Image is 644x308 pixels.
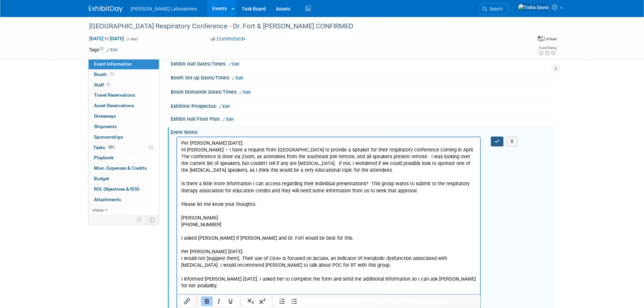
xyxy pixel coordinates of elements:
a: Edit [106,48,118,52]
span: Attachments [94,197,121,202]
span: to [103,36,110,41]
a: Misc. Expenses & Credits [89,163,159,173]
button: Insert/edit link [181,297,193,306]
a: Playbook [89,153,159,163]
span: ROI, Objectives & ROO [94,186,139,192]
a: Staff1 [89,80,159,90]
div: Exhibit Hall Floor Plan: [171,114,555,123]
td: Toggle Event Tabs [145,215,159,224]
span: Misc. Expenses & Credits [94,165,147,171]
button: Numbered list [277,297,288,306]
span: [DATE] [DATE] [89,35,124,42]
a: ROI, Objectives & ROO [89,184,159,194]
a: Edit [232,76,243,80]
div: Virtual [546,37,557,42]
span: Travel Reservations [94,92,135,98]
span: Shipments [94,124,117,129]
a: more [89,205,159,215]
img: Tisha Davis [518,4,549,11]
div: Event Notes: [171,127,555,136]
button: Bullet list [288,297,300,306]
img: ExhibitDay [89,6,123,13]
span: Budget [94,176,109,181]
span: Tasks [93,145,116,150]
div: Exhibitor Prospectus: [171,101,555,110]
a: Edit [219,104,230,109]
span: more [93,207,103,213]
span: Booth [94,72,115,77]
a: Asset Reservations [89,101,159,111]
span: Booth not reserved yet [109,72,115,77]
td: Tags [89,46,118,53]
button: Subscript [245,297,256,306]
button: Underline [225,297,236,306]
span: 50% [107,145,116,150]
div: Event Format [538,35,557,42]
a: Shipments [89,122,159,132]
sup: th [109,192,113,197]
span: Staff [94,82,111,88]
button: Italic [213,297,224,306]
span: (1 day) [125,37,138,41]
button: Committed [208,35,248,43]
img: Format-Virtual.png [538,36,545,42]
div: Event Format [487,35,557,45]
span: [PERSON_NAME] Laboratories [131,6,197,11]
a: Edit [228,62,239,67]
div: Event Rating [538,46,556,50]
a: Tasks50% [89,143,159,153]
button: Bold [201,297,213,306]
a: Travel Reservations [89,90,159,100]
a: Booth [89,70,159,80]
span: 1 [106,82,111,87]
button: Superscript [257,297,268,306]
div: [GEOGRAPHIC_DATA] Respiratory Conference - Dr. Fort & [PERSON_NAME] CONFIRMED [87,20,517,32]
sup: th [262,254,265,258]
a: Sponsorships [89,132,159,142]
a: Edit [239,90,251,95]
span: Playbook [94,155,114,160]
div: Exhibit Hall Dates/Times: [171,59,555,68]
button: X [507,137,518,146]
span: Giveaways [94,113,116,119]
a: Event Information [89,59,159,69]
span: Sponsorships [94,134,123,140]
a: Budget [89,174,159,184]
div: Booth Set-up Dates/Times: [171,73,555,81]
div: Booth Dismantle Dates/Times: [171,87,555,96]
span: Search [487,6,503,11]
span: Event Information [94,61,132,67]
a: Attachments [89,195,159,205]
span: Asset Reservations [94,103,134,108]
a: Giveaways [89,111,159,121]
a: Edit [222,117,234,122]
a: Search [478,3,509,15]
td: Personalize Event Tab Strip [134,215,145,224]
